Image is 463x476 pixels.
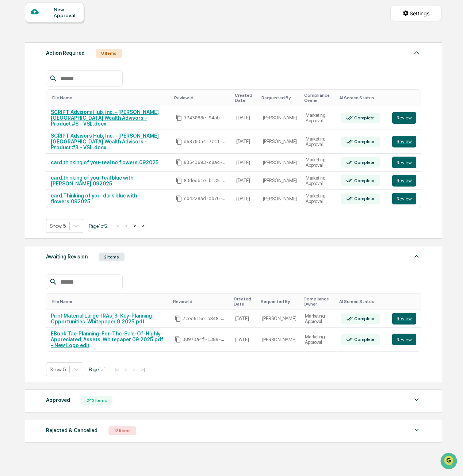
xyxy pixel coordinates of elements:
[73,123,88,129] span: Pylon
[301,328,336,351] td: Marketing Approval
[51,175,133,187] a: card.thinking of you-teal blue with [PERSON_NAME].092025
[176,159,182,166] span: Copy Id
[51,109,159,127] a: SCRIPT Advisors Hub, Inc. - [PERSON_NAME][GEOGRAPHIC_DATA] Wealth Advisors - Product #6 - VSL.docx
[174,95,229,100] div: Toggle SortBy
[259,130,302,154] td: [PERSON_NAME]
[301,310,336,328] td: Marketing Approval
[52,299,167,304] div: Toggle SortBy
[176,177,182,184] span: Copy Id
[353,196,374,201] div: Complete
[392,313,416,325] button: Review
[184,139,227,145] span: d6870354-7cc1-407e-8e88-d2af16c815a8
[301,154,336,172] td: Marketing Approval
[353,316,374,321] div: Complete
[51,193,137,204] a: card.Thinking of you-dark blue with flowers.092025
[112,366,121,373] button: |<
[52,95,168,100] div: Toggle SortBy
[7,92,13,98] div: 🖐️
[353,115,374,120] div: Complete
[339,299,385,304] div: Toggle SortBy
[50,89,93,102] a: 🗄️Attestations
[259,154,302,172] td: [PERSON_NAME]
[184,160,227,165] span: 83543693-c8ac-4473-953e-72e8fd816fd0
[392,157,416,168] button: Review
[122,366,129,373] button: <
[440,452,459,472] iframe: Open customer support
[46,395,70,405] div: Approved
[231,310,258,328] td: [DATE]
[25,63,92,69] div: We're available if you need us!
[301,106,336,130] td: Marketing Approval
[51,123,88,129] a: Powered byPylon
[184,196,227,201] span: cb4228ad-ab76-4a70-955d-c3033c7bdcb3
[392,193,416,204] a: Review
[60,92,91,99] span: Attestations
[183,316,226,322] span: 7cee615e-a848-4886-b198-74660393e03a
[123,223,130,229] button: <
[139,366,147,373] button: >|
[175,315,181,322] span: Copy Id
[184,178,227,184] span: 83dedb1e-b135-4ff9-a44a-e04451aeb28c
[259,106,302,130] td: [PERSON_NAME]
[173,299,228,304] div: Toggle SortBy
[353,337,374,342] div: Complete
[412,426,421,434] img: caret
[301,190,336,208] td: Marketing Approval
[412,252,421,261] img: caret
[89,223,108,229] span: Page 1 of 2
[258,310,301,328] td: [PERSON_NAME]
[130,366,138,373] button: >
[353,178,374,183] div: Complete
[392,334,416,345] button: Review
[7,15,133,27] p: How can we help?
[51,133,159,150] a: SCRIPT Advisors Hub, Inc. - [PERSON_NAME][GEOGRAPHIC_DATA] Wealth Advisors - Product #3 - VSL.docx
[231,328,258,351] td: [DATE]
[15,105,46,113] span: Data Lookup
[232,106,258,130] td: [DATE]
[412,48,421,57] img: caret
[113,223,122,229] button: |<
[392,136,416,147] a: Review
[51,331,163,348] a: EBook Tax-Planning-For-The-Sale-Of-Highly-Appreciated_Assets_Whitepaper 09.2025.pdf - New Logo edit
[81,396,112,405] div: 242 Items
[131,223,138,229] button: >
[99,253,125,261] div: 2 Items
[124,58,133,66] button: Start new chat
[392,175,416,187] button: Review
[394,95,418,100] div: Toggle SortBy
[232,172,258,190] td: [DATE]
[339,95,385,100] div: Toggle SortBy
[4,103,49,116] a: 🔎Data Lookup
[51,160,158,165] a: card.thinking of you-teal no flowers.092025
[303,296,333,307] div: Toggle SortBy
[232,190,258,208] td: [DATE]
[390,5,441,21] button: Settings
[46,426,97,435] div: Rejected & Cancelled
[353,139,374,144] div: Complete
[89,366,107,372] span: Page 1 of 1
[304,93,333,103] div: Toggle SortBy
[53,92,59,98] div: 🗄️
[176,195,182,202] span: Copy Id
[4,89,50,102] a: 🖐️Preclearance
[259,190,302,208] td: [PERSON_NAME]
[96,49,122,58] div: 8 Items
[184,115,227,121] span: 7743088e-94ab-4de6-9fbc-fe1d84c1ec26
[108,426,136,435] div: 12 Items
[392,112,416,124] button: Review
[7,106,13,112] div: 🔎
[301,130,336,154] td: Marketing Approval
[51,313,154,325] a: Print Material Large-IRAs_3-Key-Planning-Opportunities_Whitepaper 9.2025.pdf
[139,223,148,229] button: >|
[15,92,47,99] span: Preclearance
[261,95,299,100] div: Toggle SortBy
[412,395,421,404] img: caret
[46,48,85,58] div: Action Required
[394,299,418,304] div: Toggle SortBy
[235,93,255,103] div: Toggle SortBy
[176,138,182,145] span: Copy Id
